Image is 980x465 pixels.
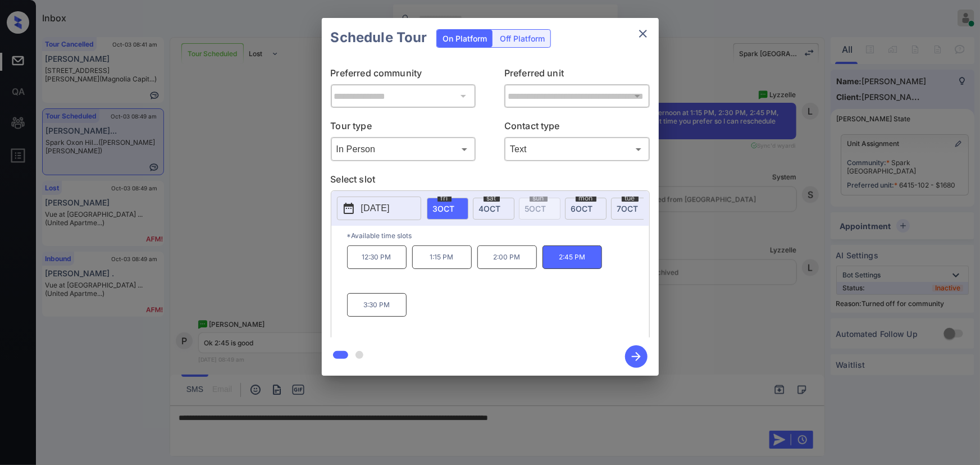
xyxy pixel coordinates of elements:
[632,22,654,45] button: close
[504,66,650,84] p: Preferred unit
[334,140,473,158] div: In Person
[361,202,390,215] p: [DATE]
[322,18,436,57] h2: Schedule Tour
[347,226,649,245] p: *Available time slots
[504,119,650,137] p: Contact type
[347,245,407,269] p: 12:30 PM
[484,195,500,202] span: sat
[565,198,607,220] div: date-select
[477,245,537,269] p: 2:00 PM
[331,172,650,190] p: Select slot
[576,195,596,202] span: mon
[427,198,468,220] div: date-select
[337,197,421,220] button: [DATE]
[571,204,593,213] span: 6 OCT
[331,66,476,84] p: Preferred community
[437,195,452,202] span: fri
[611,198,653,220] div: date-select
[347,293,407,317] p: 3:30 PM
[412,245,472,269] p: 1:15 PM
[507,140,647,158] div: Text
[479,204,501,213] span: 4 OCT
[618,342,654,371] button: btn-next
[473,198,514,220] div: date-select
[433,204,455,213] span: 3 OCT
[622,195,639,202] span: tue
[331,119,476,137] p: Tour type
[543,245,602,269] p: 2:45 PM
[617,204,639,213] span: 7 OCT
[437,30,493,47] div: On Platform
[494,30,550,47] div: Off Platform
